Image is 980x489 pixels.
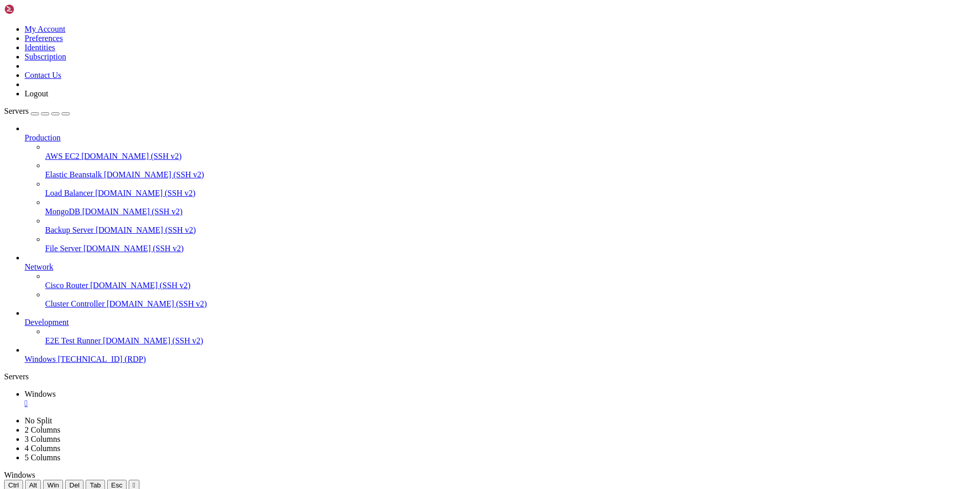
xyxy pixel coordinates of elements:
[69,481,79,489] span: Del
[25,89,48,98] a: Logout
[4,372,976,381] div: Servers
[107,299,207,308] span: [DOMAIN_NAME] (SSH v2)
[25,318,69,327] span: Development
[25,390,56,398] span: Windows
[111,481,122,489] span: Esc
[47,481,59,489] span: Win
[95,189,196,197] span: [DOMAIN_NAME] (SSH v2)
[25,355,56,363] span: Windows
[25,133,60,142] span: Production
[25,52,66,61] a: Subscription
[45,281,976,290] a: Cisco Router [DOMAIN_NAME] (SSH v2)
[4,107,29,115] span: Servers
[103,336,203,345] span: [DOMAIN_NAME] (SSH v2)
[96,226,196,234] span: [DOMAIN_NAME] (SSH v2)
[45,327,976,345] li: E2E Test Runner [DOMAIN_NAME] (SSH v2)
[45,152,79,160] span: AWS EC2
[25,309,976,345] li: Development
[25,253,976,309] li: Network
[45,299,976,309] a: Cluster Controller [DOMAIN_NAME] (SSH v2)
[84,244,184,253] span: [DOMAIN_NAME] (SSH v2)
[45,244,81,253] span: File Server
[8,481,19,489] span: Ctrl
[25,444,60,453] a: 4 Columns
[25,71,62,79] a: Contact Us
[90,481,101,489] span: Tab
[82,207,182,216] span: [DOMAIN_NAME] (SSH v2)
[133,481,135,489] div: 
[45,235,976,253] li: File Server [DOMAIN_NAME] (SSH v2)
[45,216,976,235] li: Backup Server [DOMAIN_NAME] (SSH v2)
[90,281,191,290] span: [DOMAIN_NAME] (SSH v2)
[104,170,205,179] span: [DOMAIN_NAME] (SSH v2)
[45,189,93,197] span: Load Balancer
[25,435,60,443] a: 3 Columns
[58,355,146,363] span: [TECHNICAL_ID] (RDP)
[45,226,976,235] a: Backup Server [DOMAIN_NAME] (SSH v2)
[45,198,976,216] li: MongoDB [DOMAIN_NAME] (SSH v2)
[45,299,105,308] span: Cluster Controller
[25,425,60,434] a: 2 Columns
[4,471,35,479] span: Windows
[25,43,55,52] a: Identities
[25,262,976,272] a: Network
[25,124,976,253] li: Production
[25,399,976,408] a: 
[25,262,53,271] span: Network
[45,207,976,216] a: MongoDB [DOMAIN_NAME] (SSH v2)
[25,345,976,364] li: Windows [TECHNICAL_ID] (RDP)
[29,481,37,489] span: Alt
[4,4,63,14] img: Shellngn
[25,390,976,408] a: Windows
[25,453,60,462] a: 5 Columns
[81,152,182,160] span: [DOMAIN_NAME] (SSH v2)
[45,179,976,198] li: Load Balancer [DOMAIN_NAME] (SSH v2)
[25,133,976,142] a: Production
[45,336,976,345] a: E2E Test Runner [DOMAIN_NAME] (SSH v2)
[45,189,976,198] a: Load Balancer [DOMAIN_NAME] (SSH v2)
[45,272,976,290] li: Cisco Router [DOMAIN_NAME] (SSH v2)
[45,142,976,161] li: AWS EC2 [DOMAIN_NAME] (SSH v2)
[45,170,976,179] a: Elastic Beanstalk [DOMAIN_NAME] (SSH v2)
[45,207,80,216] span: MongoDB
[45,152,976,161] a: AWS EC2 [DOMAIN_NAME] (SSH v2)
[45,170,102,179] span: Elastic Beanstalk
[25,416,52,425] a: No Split
[4,107,70,115] a: Servers
[45,226,94,234] span: Backup Server
[25,25,66,33] a: My Account
[25,34,63,43] a: Preferences
[45,244,976,253] a: File Server [DOMAIN_NAME] (SSH v2)
[45,161,976,179] li: Elastic Beanstalk [DOMAIN_NAME] (SSH v2)
[45,336,101,345] span: E2E Test Runner
[45,290,976,309] li: Cluster Controller [DOMAIN_NAME] (SSH v2)
[25,355,976,364] a: Windows [TECHNICAL_ID] (RDP)
[45,281,88,290] span: Cisco Router
[25,318,976,327] a: Development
